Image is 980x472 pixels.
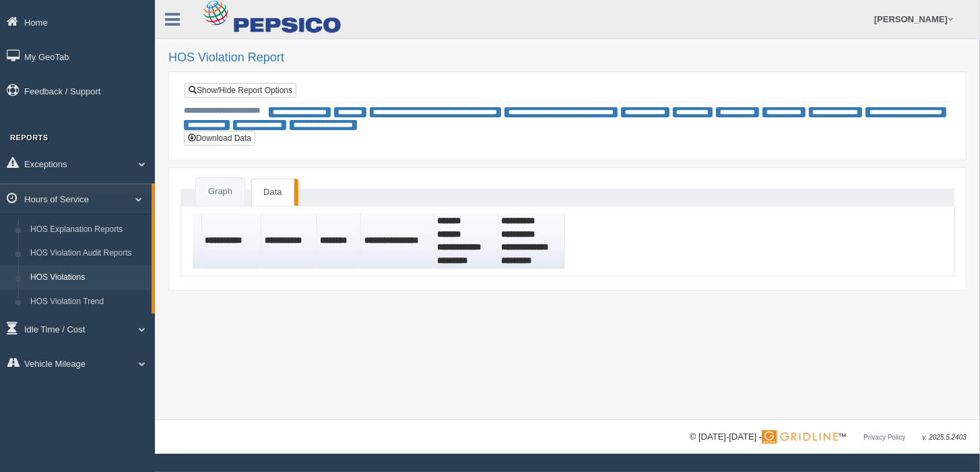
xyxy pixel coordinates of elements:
[185,83,296,98] a: Show/Hide Report Options
[762,430,838,444] img: Gridline
[24,218,152,242] a: HOS Explanation Reports
[184,131,255,146] button: Download Data
[196,178,244,206] a: Graph
[24,266,152,290] a: HOS Violations
[24,290,152,314] a: HOS Violation Trend
[168,51,967,65] h2: HOS Violation Report
[923,434,967,441] span: v. 2025.5.2403
[251,179,294,206] a: Data
[690,430,967,444] div: © [DATE]-[DATE] - ™
[863,434,905,441] a: Privacy Policy
[24,241,152,266] a: HOS Violation Audit Reports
